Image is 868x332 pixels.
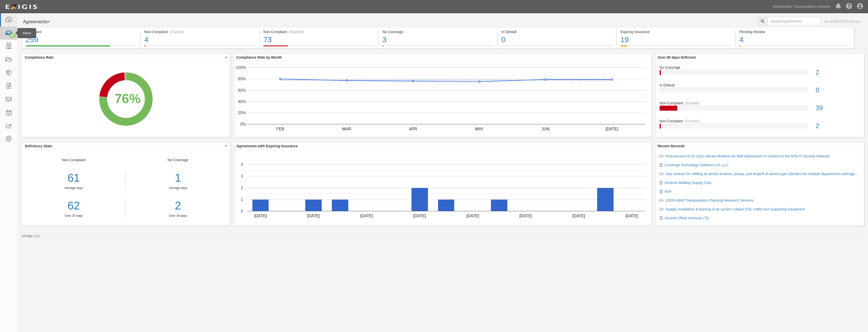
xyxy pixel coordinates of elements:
div: 3 [382,34,493,45]
div: Pending Review [739,29,850,34]
a: Supply, installation & training of air suction collator DSC 1060i and supporting Equipment [666,207,805,211]
b: Over 90 days Deficient [658,55,696,59]
div: Inbox [17,28,36,38]
a: Procurement of 16 Cisco Meraki Modems for field deployment to connect to the MTA-IT security Network [666,154,830,158]
text: 100% [235,65,246,70]
div: 12 [9,33,16,38]
div: Average days [130,186,226,190]
text: [DATE] [572,214,585,218]
div: (Current) [170,29,184,34]
b: Recent Records [658,144,685,148]
a: No Coverage3 [379,45,497,49]
a: 62 [22,198,126,214]
span: Compliance Rate [25,55,224,60]
a: General Welding Supply Corp [665,181,711,185]
text: [DATE] [360,214,373,218]
a: Compliant259 [21,45,140,49]
a: Gas contract for refilling at vendor location, pickup, and dropoff of various gas cylinders for m... [666,172,863,176]
a: Summit Offset Services LTD [665,216,709,220]
text: [DATE] [254,214,267,218]
span: Deficiency Stats [25,144,224,149]
button: Agreements [21,17,59,27]
text: [DATE] [307,214,320,218]
a: Non-Compliant(Expired)39 [660,101,860,118]
text: MAR [342,127,351,131]
i: Help Center - Complianz [846,4,852,10]
div: Non-Compliant [656,118,864,124]
input: Search Agreements [767,17,821,26]
text: FEB [276,127,284,131]
svg: A chart. [234,61,652,137]
text: 1 [241,197,243,202]
div: 4 [144,34,255,45]
div: Over 30 days [130,214,226,218]
text: [DATE] [625,214,638,218]
text: 80% [238,77,246,81]
a: In Default0 [660,83,860,101]
a: No Coverage2 [660,65,860,83]
div: 259 [26,34,136,45]
a: Pending Review4 [735,45,854,49]
div: 0 [812,86,864,95]
div: Average days [22,186,126,190]
div: Non-Compliant (Expired) [263,29,374,34]
text: [DATE] [466,214,479,218]
div: 2 [812,68,864,77]
text: 0 [241,209,243,213]
button: Compliance Rate [22,54,230,61]
div: Compliant [26,29,136,34]
text: APR [409,127,417,131]
a: Non-Compliant(Expired)73 [259,45,378,49]
div: No Coverage [126,157,230,218]
div: 2 [812,122,864,131]
a: Exigis, LLC [25,234,40,238]
text: 2 [241,186,243,190]
a: Non-Compliant(Current)2 [660,118,860,133]
div: No Coverage [382,29,493,34]
div: In Default [656,83,864,88]
div: 39 [812,104,864,113]
a: In Default0 [497,45,616,49]
div: Expiring Insurance [620,29,731,34]
a: 15553-0600 Transportation Planning Research Services [666,198,754,202]
div: (Expired) [289,29,303,34]
div: Non-Compliant (Current) [144,29,255,34]
div: 4 [739,34,850,45]
b: Agreements with Expiring Insurance [236,144,298,148]
text: [DATE] [413,214,426,218]
a: 2 [130,198,226,214]
text: 60% [238,88,246,92]
a: Converge Technology Solutions US, LLC [665,163,729,167]
text: MAY [475,127,484,131]
div: In Default [501,29,612,34]
a: Metropolitan Transportation Authority [770,2,833,12]
b: Compliance Rate by Month [236,55,282,59]
a: Expiring Insurance19 [617,45,735,49]
img: Logo [4,2,39,11]
text: [DATE] [519,214,532,218]
div: 76% [115,89,141,108]
div: 19 [620,34,731,45]
div: No Coverage [656,65,864,70]
div: (Current) [685,118,699,124]
text: 40% [238,99,246,104]
a: Non-Compliant(Current)4 [141,45,259,49]
div: Non-Compliant [656,101,864,106]
button: Deficiency Stats [22,143,230,150]
div: 73 [263,34,374,45]
text: 20% [238,111,246,115]
div: Over 30 days [22,214,126,218]
text: 4 [241,162,243,167]
text: [DATE] [605,127,618,131]
div: 61 [22,170,126,186]
svg: A chart. [234,150,652,226]
svg: A chart. [22,61,230,137]
div: As of [DATE] 02:05 pm [824,19,860,24]
div: Non-Compliant [22,157,126,218]
div: (Expired) [685,101,700,106]
text: 0% [240,122,246,126]
small: by [21,234,40,238]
